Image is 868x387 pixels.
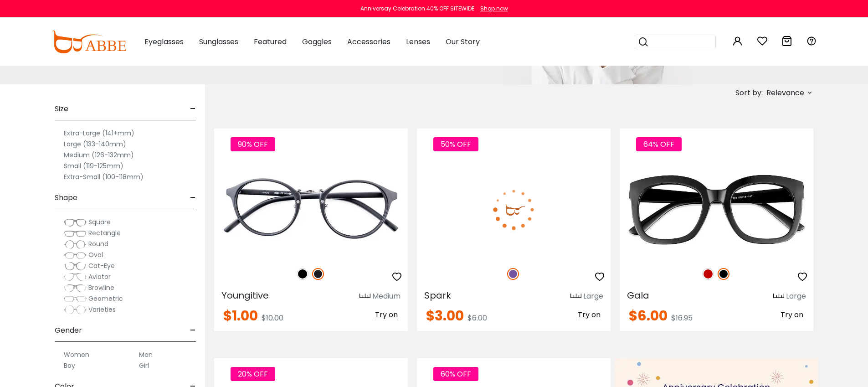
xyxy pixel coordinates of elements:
span: $3.00 [426,306,464,325]
img: abbeglasses.com [51,31,126,53]
span: Cat-Eye [88,261,115,270]
span: 50% OFF [433,137,478,151]
label: Girl [139,360,149,371]
button: Try on [372,309,401,321]
img: Square.png [64,218,87,227]
span: 60% OFF [433,367,478,381]
span: Lenses [406,36,430,47]
span: Size [55,98,68,120]
span: Browline [88,283,114,292]
span: Goggles [302,36,332,47]
span: Shape [55,187,77,209]
span: 90% OFF [231,137,275,151]
div: Large [583,291,603,302]
span: Varieties [88,305,116,314]
span: Sort by: [735,88,763,98]
span: Relevance [766,85,804,101]
img: Geometric.png [64,294,87,304]
span: Try on [781,310,803,320]
img: Round.png [64,240,87,249]
img: size ruler [360,293,370,300]
img: Black Gala - Plastic ,Universal Bridge Fit [620,161,813,258]
span: Gender [55,320,82,341]
label: Boy [64,360,75,371]
span: - [190,320,196,341]
img: size ruler [570,293,581,300]
span: Try on [375,310,398,320]
img: Matte-black Youngitive - Plastic ,Adjust Nose Pads [214,161,408,258]
span: Square [88,217,111,227]
div: Medium [372,291,401,302]
span: Featured [254,36,287,47]
span: Sunglasses [199,36,238,47]
span: Our Story [446,36,480,47]
span: 64% OFF [636,137,682,151]
button: Try on [575,309,603,321]
span: $6.00 [467,313,487,323]
img: Varieties.png [64,305,87,315]
img: Purple Spark - Plastic ,Universal Bridge Fit [417,161,611,258]
span: Youngitive [221,289,269,302]
label: Medium (126-132mm) [64,150,134,160]
img: Red [702,268,714,280]
span: Eyeglasses [144,36,184,47]
div: Shop now [480,5,508,13]
span: Aviator [88,272,111,281]
img: Black [718,268,729,280]
span: Geometric [88,294,123,303]
div: Large [786,291,806,302]
span: $6.00 [629,306,668,325]
span: Oval [88,250,103,259]
label: Small (119-125mm) [64,160,123,171]
span: Rectangle [88,228,121,237]
img: size ruler [773,293,784,300]
span: Accessories [347,36,390,47]
span: Round [88,239,108,248]
label: Large (133-140mm) [64,139,126,150]
button: Try on [778,309,806,321]
img: Black [297,268,308,280]
span: Spark [424,289,451,302]
span: $1.00 [223,306,258,325]
img: Rectangle.png [64,229,87,238]
span: Gala [627,289,649,302]
label: Extra-Small (100-118mm) [64,171,144,182]
img: Matte Black [312,268,324,280]
span: Try on [578,310,601,320]
img: Browline.png [64,284,87,293]
span: - [190,98,196,120]
img: Cat-Eye.png [64,262,87,271]
span: 20% OFF [231,367,275,381]
span: $10.00 [262,313,283,323]
span: - [190,187,196,209]
img: Purple [507,268,519,280]
label: Extra-Large (141+mm) [64,128,134,139]
img: Oval.png [64,251,87,260]
label: Women [64,349,89,360]
a: Shop now [476,5,508,12]
span: $16.95 [671,313,693,323]
label: Men [139,349,153,360]
div: Anniversay Celebration 40% OFF SITEWIDE [360,5,474,13]
img: Aviator.png [64,273,87,282]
